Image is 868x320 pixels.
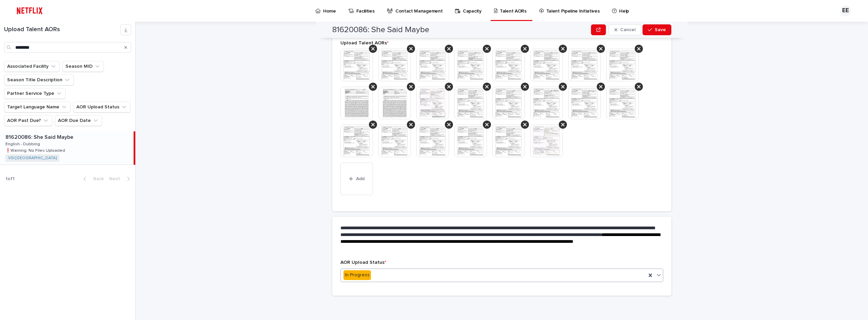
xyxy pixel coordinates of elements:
[4,26,120,34] h1: Upload Talent AORs
[332,25,429,35] h2: 81620086: She Said Maybe
[62,61,104,72] button: Season MID
[4,61,60,72] button: Associated Facility
[840,5,851,16] div: EE
[73,102,131,112] button: AOR Upload Status
[620,27,635,32] span: Cancel
[356,176,364,181] span: Add
[343,270,371,280] div: In Progress
[5,133,75,141] p: 81620086: She Said Maybe
[5,141,41,147] p: English - Dubbing
[78,176,106,182] button: Back
[55,115,102,126] button: AOR Due Date
[4,102,71,112] button: Target Language Name
[4,74,74,85] button: Season Title Description
[4,88,65,99] button: Partner Service Type
[106,176,135,182] button: Next
[109,176,124,181] span: Next
[340,41,389,45] span: Upload Talent AORs
[4,42,131,53] input: Search
[5,147,66,153] p: ❗️Warning: No Files Uploaded
[4,115,52,126] button: AOR Past Due?
[89,176,104,181] span: Back
[643,24,671,35] button: Save
[340,163,373,195] button: Add
[655,27,666,32] span: Save
[8,156,57,161] a: VSI [GEOGRAPHIC_DATA]
[609,24,641,35] button: Cancel
[340,260,386,265] span: AOR Upload Status
[14,4,46,18] img: ifQbXi3ZQGMSEF7WDB7W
